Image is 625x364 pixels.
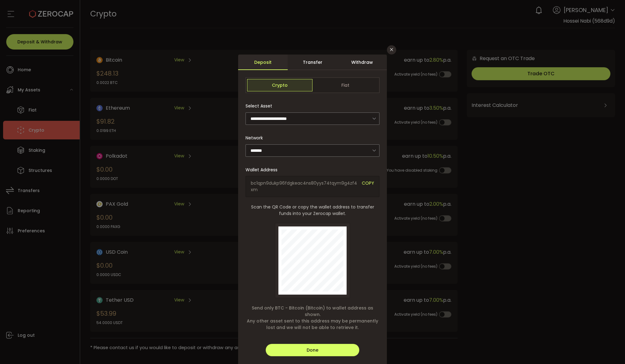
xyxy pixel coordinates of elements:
label: Select Asset [246,103,276,109]
span: Crypto [247,79,312,91]
span: Fiat [312,79,378,91]
label: Wallet Address [246,167,281,173]
button: Done [266,344,359,356]
button: Close [387,45,396,55]
span: bc1qpn9dukp96fdgkeac4ns80yys74tqym9g4zf4xm [251,180,357,193]
span: COPY [362,180,374,193]
label: Network [246,135,267,141]
span: Scan the QR Code or copy the wallet address to transfer funds into your Zerocap wallet. [246,204,379,217]
div: Chat-Widget [553,297,625,364]
div: Deposit [238,55,288,70]
span: Any other asset sent to this address may be permanently lost and we will not be able to retrieve it. [246,318,379,331]
iframe: Chat Widget [553,297,625,364]
span: Send only BTC - Bitcoin (Bitcoin) to wallet address as shown. [246,305,379,318]
div: Transfer [288,55,337,70]
span: Done [307,347,318,353]
div: Withdraw [337,55,387,70]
